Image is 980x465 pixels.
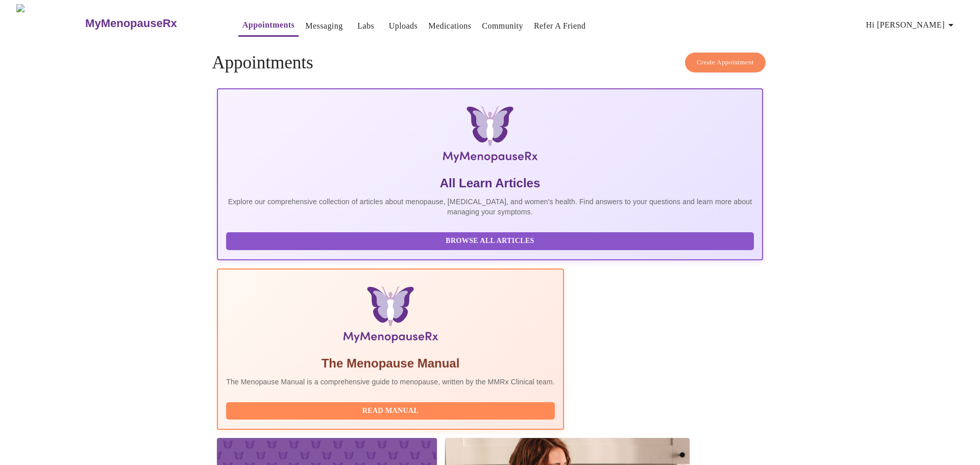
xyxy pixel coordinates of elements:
[226,355,555,372] h5: The Menopause Manual
[226,406,557,414] a: Read Manual
[226,232,754,250] button: Browse All Articles
[242,18,295,32] a: Appointments
[534,19,586,33] a: Refer a Friend
[482,19,523,33] a: Community
[236,235,744,248] span: Browse All Articles
[226,175,754,191] h5: All Learn Articles
[866,18,957,32] span: Hi [PERSON_NAME]
[350,16,382,36] button: Labs
[226,402,555,420] button: Read Manual
[862,15,961,35] button: Hi [PERSON_NAME]
[278,286,502,347] img: Menopause Manual
[424,16,475,36] button: Medications
[478,16,527,36] button: Community
[697,57,754,68] span: Create Appointment
[236,405,545,418] span: Read Manual
[226,377,555,387] p: The Menopause Manual is a comprehensive guide to menopause, written by the MMRx Clinical team.
[301,16,347,36] button: Messaging
[308,106,672,167] img: MyMenopauseRx Logo
[84,6,218,41] a: MyMenopauseRx
[238,15,299,37] button: Appointments
[685,53,766,72] button: Create Appointment
[389,19,418,33] a: Uploads
[85,17,177,30] h3: MyMenopauseRx
[212,53,768,73] h4: Appointments
[226,197,754,217] p: Explore our comprehensive collection of articles about menopause, [MEDICAL_DATA], and women's hea...
[385,16,422,36] button: Uploads
[305,19,342,33] a: Messaging
[226,236,756,244] a: Browse All Articles
[428,19,471,33] a: Medications
[530,16,590,36] button: Refer a Friend
[357,19,374,33] a: Labs
[16,4,84,42] img: MyMenopauseRx Logo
